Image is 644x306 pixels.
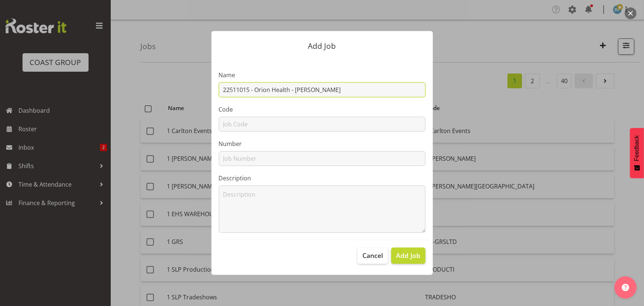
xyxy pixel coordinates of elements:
label: Number [219,139,426,148]
p: Add Job [219,42,426,50]
label: Name [219,71,426,79]
button: Add Job [391,248,425,264]
input: Job Number [219,151,426,166]
label: Description [219,174,426,183]
span: Feedback [634,135,640,161]
button: Feedback - Show survey [630,128,644,178]
span: Cancel [362,251,383,260]
input: Job Code [219,117,426,132]
button: Cancel [358,248,388,264]
img: help-xxl-2.png [622,284,629,291]
span: Add Job [396,251,420,260]
input: Job Name [219,82,426,97]
label: Code [219,105,426,114]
